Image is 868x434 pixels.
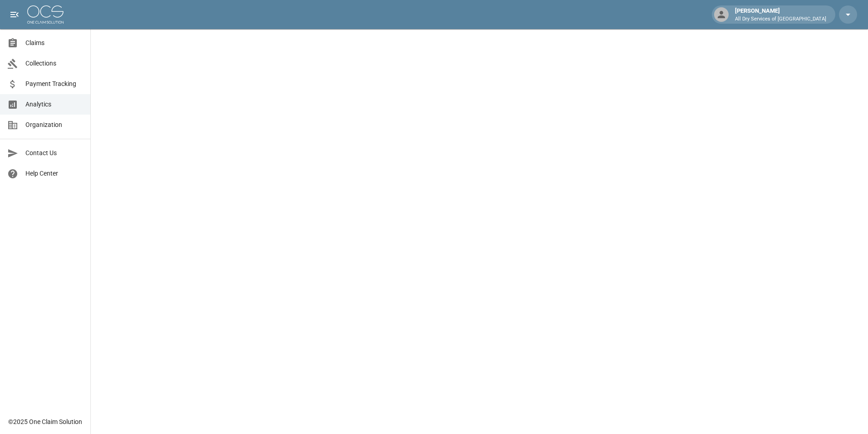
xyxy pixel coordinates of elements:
span: Help Center [25,169,83,178]
p: All Dry Services of [GEOGRAPHIC_DATA] [735,15,826,23]
div: © 2025 One Claim Solution [8,417,82,426]
span: Collections [25,59,83,68]
span: Payment Tracking [25,79,83,89]
iframe: Embedded Dashboard [91,29,868,431]
button: open drawer [5,5,24,24]
span: Contact Us [25,148,83,158]
span: Claims [25,38,83,48]
div: [PERSON_NAME] [731,6,830,23]
span: Organization [25,120,83,130]
span: Analytics [25,100,83,109]
img: ocs-logo-white-transparent.png [27,5,64,24]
